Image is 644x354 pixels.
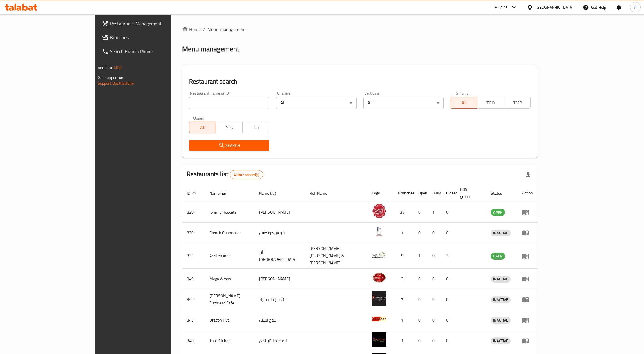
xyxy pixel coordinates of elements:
td: 0 [442,223,455,243]
button: TMP [504,97,531,109]
td: Arz Lebanon [205,243,255,269]
div: INACTIVE [491,276,511,283]
span: Name (En) [209,190,235,197]
h2: Restaurant search [189,77,531,86]
td: 0 [442,330,455,351]
th: Open [414,184,428,202]
div: INACTIVE [491,337,511,344]
button: Yes [216,122,243,133]
td: 1 [393,223,414,243]
div: Menu [522,317,533,324]
span: Version: [98,64,112,71]
span: A [634,4,636,10]
td: 0 [428,269,442,289]
td: سانديلاز فلات براد [254,289,305,310]
span: Ref. Name [310,190,335,197]
td: 0 [414,269,428,289]
div: Menu [522,209,533,216]
a: Branches [97,30,202,44]
td: 0 [442,289,455,310]
span: Menu management [207,26,246,33]
td: أرز [GEOGRAPHIC_DATA] [254,243,305,269]
button: No [242,122,269,133]
span: INACTIVE [491,296,511,303]
td: 1 [414,243,428,269]
img: Arz Lebanon [372,248,386,262]
span: 41847 record(s) [230,172,263,178]
button: All [189,122,216,133]
a: Restaurants Management [97,17,202,30]
img: Johnny Rockets [372,204,386,218]
td: 1 [428,202,442,223]
div: INACTIVE [491,317,511,324]
td: 1 [393,310,414,330]
td: Mega Wraps [205,269,255,289]
td: 37 [393,202,414,223]
span: All [453,99,475,107]
td: فرنش كونكشن [254,223,305,243]
span: Restaurants Management [110,20,198,27]
span: TGO [480,99,502,107]
a: Search Branch Phone [97,44,202,58]
div: Export file [521,168,535,182]
td: 0 [414,223,428,243]
span: OPEN [491,253,505,259]
button: All [451,97,477,109]
span: Search [194,142,265,149]
div: Menu [522,337,533,344]
td: كوخ التنين [254,310,305,330]
th: Branches [393,184,414,202]
td: 0 [442,269,455,289]
td: Dragon Hut [205,310,255,330]
td: 0 [414,330,428,351]
td: 0 [428,243,442,269]
td: 9 [393,243,414,269]
h2: Restaurants list [187,170,263,179]
span: 1.0.0 [113,64,122,71]
div: Menu [522,229,533,236]
td: 0 [428,289,442,310]
td: 0 [414,202,428,223]
td: 0 [428,330,442,351]
span: Status [491,190,510,197]
a: Support.OpsPlatform [98,80,135,87]
th: Logo [367,184,393,202]
img: Sandella's Flatbread Cafe [372,291,386,306]
div: INACTIVE [491,296,511,303]
h2: Menu management [182,44,239,54]
div: Total records count [230,170,263,179]
nav: breadcrumb [182,26,538,33]
label: Upsell [193,116,204,120]
td: 3 [393,269,414,289]
div: OPEN [491,253,505,260]
th: Action [518,184,538,202]
td: المطبخ التايلندى [254,330,305,351]
div: Menu [522,275,533,282]
input: Search for restaurant name or ID.. [189,97,269,109]
td: Thai Kitchen [205,330,255,351]
span: No [245,123,267,132]
img: Dragon Hut [372,312,386,326]
td: [PERSON_NAME] Flatbread Cafe [205,289,255,310]
td: 2 [442,243,455,269]
span: Branches [110,34,198,41]
td: 0 [442,310,455,330]
span: OPEN [491,209,505,216]
div: All [363,97,444,109]
img: Thai Kitchen [372,332,386,347]
img: French Connection [372,224,386,239]
div: All [276,97,356,109]
button: Search [189,140,269,151]
td: [PERSON_NAME] [254,269,305,289]
td: 0 [428,310,442,330]
span: All [192,123,214,132]
span: INACTIVE [491,230,511,236]
li: / [203,26,205,33]
span: Yes [218,123,240,132]
span: TMP [506,99,529,107]
span: Get support on: [98,74,124,81]
td: [PERSON_NAME],[PERSON_NAME] & [PERSON_NAME] [305,243,367,269]
td: 0 [414,289,428,310]
span: POS group [460,186,480,200]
